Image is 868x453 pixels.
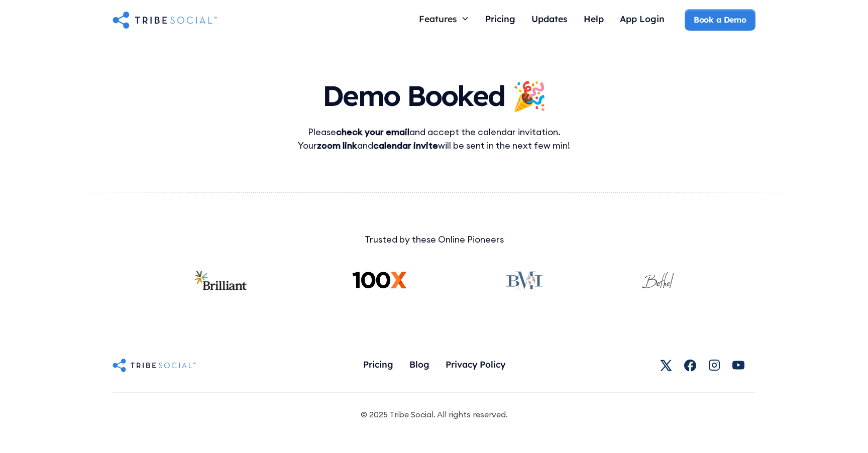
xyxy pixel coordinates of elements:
[361,409,508,420] div: © 2025 Tribe Social. All rights reserved.
[336,126,409,138] strong: check your email
[373,140,438,151] strong: calendar invite
[351,270,408,290] img: 100X logo
[446,359,505,370] div: Privacy Policy
[438,355,513,376] a: Privacy Policy
[505,270,543,290] img: BMI logo
[113,357,196,373] img: Untitled UI logotext
[113,10,217,30] a: home
[640,270,675,290] img: Bethel logo
[485,13,515,24] div: Pricing
[363,359,393,370] div: Pricing
[523,9,576,31] a: Updates
[419,13,457,24] div: Features
[193,270,253,290] img: Brilliant logo
[113,357,208,373] a: Untitled UI logotext
[576,9,612,31] a: Help
[317,140,357,151] strong: zoom link
[685,9,755,30] a: Book a Demo
[612,9,673,31] a: App Login
[113,233,755,246] div: Trusted by these Online Pioneers
[409,359,429,370] div: Blog
[584,13,604,24] div: Help
[355,355,401,376] a: Pricing
[113,80,755,111] h2: Demo Booked 🎉
[411,9,477,28] div: Features
[477,9,523,31] a: Pricing
[531,13,568,24] div: Updates
[273,111,595,152] div: Please and accept the calendar invitation. Your and will be sent in the next few min!
[401,355,438,376] a: Blog
[620,13,665,24] div: App Login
